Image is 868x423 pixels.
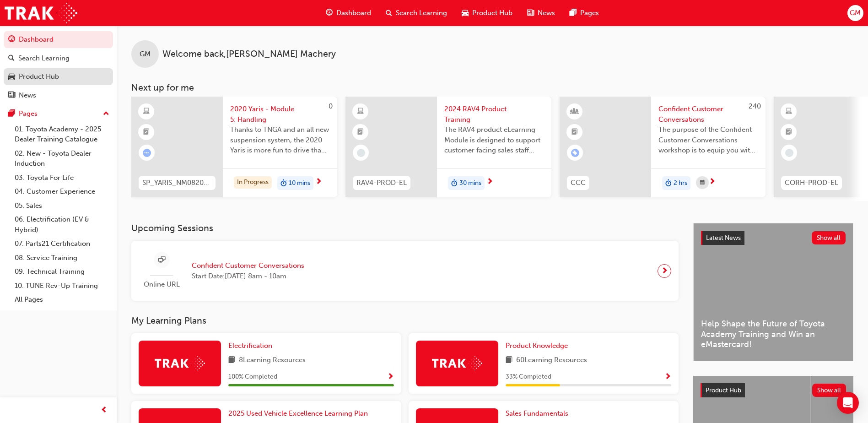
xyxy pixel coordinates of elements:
span: Electrification [228,342,272,350]
a: search-iconSearch Learning [378,4,454,22]
span: booktick-icon [357,126,364,138]
span: duration-icon [451,177,458,189]
span: Confident Customer Conversations [658,104,758,125]
span: 8 Learning Resources [239,355,306,366]
a: Sales Fundamentals [506,408,572,419]
span: calendar-icon [700,177,705,189]
a: Online URLConfident Customer ConversationsStart Date:[DATE] 8am - 10am [139,248,671,293]
span: Show Progress [387,373,394,381]
span: Sales Fundamentals [506,409,568,418]
span: learningRecordVerb_ENROLL-icon [571,149,579,157]
span: 2020 Yaris - Module 5: Handling [230,104,330,125]
span: CORH-PROD-EL [785,178,838,188]
div: Product Hub [19,71,59,82]
div: Search Learning [18,53,70,64]
span: next-icon [709,178,716,186]
div: Pages [19,108,38,119]
span: Welcome back , [PERSON_NAME] Machery [162,49,336,60]
span: news-icon [527,7,534,19]
a: 240CCCConfident Customer ConversationsThe purpose of the Confident Customer Conversations worksho... [560,97,766,197]
span: search-icon [8,54,15,63]
span: up-icon [103,108,109,120]
a: 0SP_YARIS_NM0820_EL_052020 Yaris - Module 5: HandlingThanks to TNGA and an all new suspension sys... [131,97,337,197]
span: GM [850,8,861,18]
img: Trak [5,3,77,23]
button: Show all [812,384,846,397]
span: SP_YARIS_NM0820_EL_05 [142,178,212,188]
span: Thanks to TNGA and an all new suspension system, the 2020 Yaris is more fun to drive than ever be... [230,125,330,156]
a: Search Learning [4,50,113,67]
a: guage-iconDashboard [318,4,378,22]
a: 08. Service Training [11,251,113,265]
a: Product Hub [4,68,113,85]
span: booktick-icon [571,126,578,138]
span: pages-icon [8,110,15,118]
span: learningResourceType_ELEARNING-icon [357,106,364,118]
span: Dashboard [336,8,371,18]
span: The purpose of the Confident Customer Conversations workshop is to equip you with tools to commun... [658,125,758,156]
h3: My Learning Plans [131,315,679,326]
a: Latest NewsShow allHelp Shape the Future of Toyota Academy Training and Win an eMastercard! [693,223,853,361]
span: Latest News [706,234,741,242]
a: 09. Technical Training [11,265,113,279]
span: Online URL [139,279,184,290]
span: 33 % Completed [506,372,551,382]
span: 30 mins [459,178,481,189]
span: Start Date: [DATE] 8am - 10am [192,271,304,282]
span: 10 mins [289,178,310,189]
a: Product Knowledge [506,341,571,351]
button: Show Progress [387,371,394,383]
span: learningRecordVerb_NONE-icon [357,149,365,157]
span: Help Shape the Future of Toyota Academy Training and Win an eMastercard! [701,319,846,350]
span: 2025 Used Vehicle Excellence Learning Plan [228,409,368,418]
span: car-icon [462,7,469,19]
span: Show Progress [664,373,671,381]
span: News [538,8,555,18]
a: car-iconProduct Hub [454,4,520,22]
span: learningRecordVerb_ATTEMPT-icon [143,149,151,157]
a: News [4,87,113,104]
span: booktick-icon [143,126,150,138]
span: Product Knowledge [506,342,568,350]
span: Pages [580,8,599,18]
span: 2 hrs [674,178,687,189]
a: RAV4-PROD-EL2024 RAV4 Product TrainingThe RAV4 product eLearning Module is designed to support cu... [345,97,551,197]
span: 0 [329,102,333,110]
button: Pages [4,105,113,122]
button: GM [847,5,863,21]
span: RAV4-PROD-EL [356,178,407,188]
a: 01. Toyota Academy - 2025 Dealer Training Catalogue [11,122,113,146]
a: All Pages [11,293,113,307]
span: CCC [571,178,586,188]
img: Trak [155,356,205,370]
button: Show all [812,231,846,244]
div: In Progress [234,176,272,189]
span: Confident Customer Conversations [192,260,304,271]
h3: Upcoming Sessions [131,223,679,233]
span: duration-icon [280,177,287,189]
span: Product Hub [472,8,512,18]
a: Electrification [228,341,276,351]
span: Search Learning [396,8,447,18]
span: booktick-icon [786,126,792,138]
h3: Next up for me [117,82,868,93]
button: Show Progress [664,371,671,383]
span: learningRecordVerb_NONE-icon [785,149,793,157]
span: learningResourceType_INSTRUCTOR_LED-icon [571,106,578,118]
a: 02. New - Toyota Dealer Induction [11,146,113,171]
span: 100 % Completed [228,372,277,382]
span: pages-icon [570,7,577,19]
span: book-icon [506,355,512,366]
div: News [19,90,36,101]
a: 04. Customer Experience [11,184,113,199]
button: DashboardSearch LearningProduct HubNews [4,29,113,105]
a: 06. Electrification (EV & Hybrid) [11,212,113,237]
span: guage-icon [8,36,15,44]
span: next-icon [486,178,493,186]
a: Product HubShow all [701,383,846,398]
a: news-iconNews [520,4,562,22]
span: 2024 RAV4 Product Training [444,104,544,125]
span: search-icon [386,7,392,19]
span: GM [140,49,151,60]
a: 03. Toyota For Life [11,171,113,185]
